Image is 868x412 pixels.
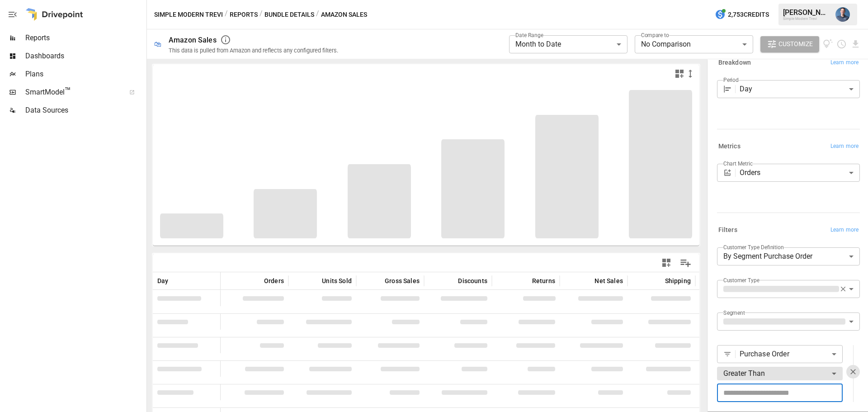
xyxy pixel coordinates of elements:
[718,225,737,235] h6: Filters
[836,39,847,49] button: Schedule report
[711,6,773,23] button: 2,753Credits
[718,58,751,68] h6: Breakdown
[515,40,561,48] span: Month to Date
[641,31,669,39] label: Compare to
[157,276,169,285] span: Day
[723,160,753,167] label: Chart Metric
[264,276,284,285] span: Orders
[778,38,813,50] span: Customize
[723,309,745,317] label: Segment
[830,226,859,235] span: Learn more
[170,275,182,287] button: Sort
[25,69,145,80] span: Plans
[740,80,860,98] div: Day
[25,105,145,116] span: Data Sources
[250,275,263,287] button: Sort
[225,9,228,20] div: /
[519,275,531,287] button: Sort
[594,276,623,285] span: Net Sales
[850,39,861,49] button: Download report
[169,47,338,54] div: This data is pulled from Amazon and reflects any configured filters.
[65,85,71,97] span: ™
[581,275,594,287] button: Sort
[308,275,321,287] button: Sort
[515,31,543,39] label: Date Range
[264,9,314,20] button: Bundle Details
[651,275,664,287] button: Sort
[723,243,784,251] label: Customer Type Definition
[25,87,119,98] span: SmartModel
[154,40,161,48] div: 🛍
[830,2,855,27] button: Mike Beckham
[371,275,384,287] button: Sort
[169,36,217,44] div: Amazon Sales
[830,142,859,151] span: Learn more
[717,247,860,265] div: By Segment Purchase Order
[316,9,319,20] div: /
[740,349,828,359] span: Purchase Order
[830,58,859,67] span: Learn more
[665,276,691,285] span: Shipping
[718,142,741,152] h6: Metrics
[532,276,555,285] span: Returns
[154,9,223,20] button: Simple Modern Trevi
[25,33,145,43] span: Reports
[635,35,753,53] div: No Comparison
[760,36,819,52] button: Customize
[723,76,739,84] label: Period
[230,9,258,20] button: Reports
[717,365,843,383] div: Greater Than
[728,9,769,20] span: 2,753 Credits
[25,51,145,62] span: Dashboards
[823,36,833,52] button: View documentation
[740,164,860,182] div: Orders
[322,276,352,285] span: Units Sold
[783,17,830,21] div: Simple Modern Trevi
[458,276,487,285] span: Discounts
[783,8,830,17] div: [PERSON_NAME]
[723,276,759,284] label: Customer Type
[259,9,263,20] div: /
[444,275,457,287] button: Sort
[835,7,850,22] img: Mike Beckham
[385,276,420,285] span: Gross Sales
[675,253,696,273] button: Manage Columns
